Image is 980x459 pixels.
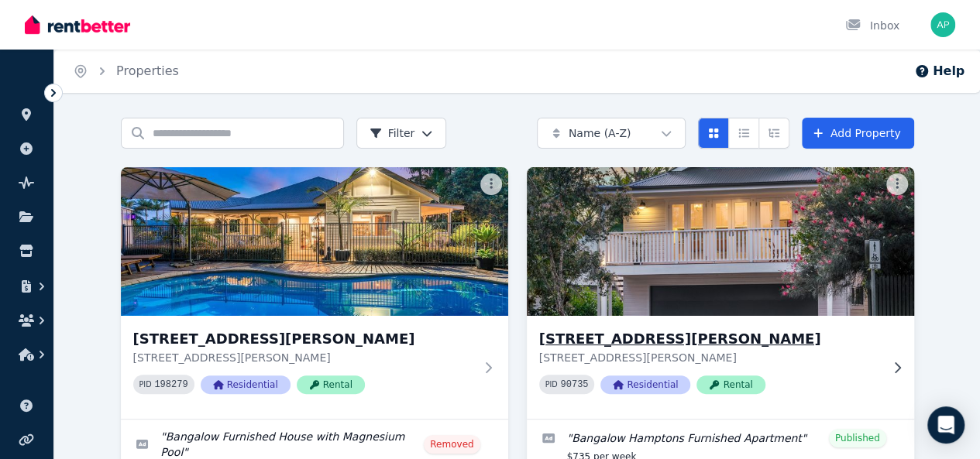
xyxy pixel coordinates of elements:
[560,379,588,390] code: 90735
[133,350,474,365] p: [STREET_ADDRESS][PERSON_NAME]
[914,62,965,80] button: Help
[600,375,690,394] span: Residential
[698,118,789,149] div: View options
[537,118,686,149] button: Name (A-Z)
[728,118,759,149] button: Compact list view
[121,167,508,316] img: 2 Sansom Street, Bangalow
[121,167,508,419] a: 2 Sansom Street, Bangalow[STREET_ADDRESS][PERSON_NAME][STREET_ADDRESS][PERSON_NAME]PID 198279Resi...
[54,50,198,93] nav: Breadcrumb
[154,379,187,390] code: 198279
[845,18,899,33] div: Inbox
[201,375,291,394] span: Residential
[297,375,365,394] span: Rental
[370,125,415,141] span: Filter
[517,163,923,320] img: 2A Sansom Street, Bangalow
[569,125,631,141] span: Name (A-Z)
[539,350,880,365] p: [STREET_ADDRESS][PERSON_NAME]
[25,13,130,36] img: RentBetter
[927,406,965,444] div: Open Intercom Messenger
[802,118,914,149] a: Add Property
[696,375,765,394] span: Rental
[545,380,558,389] small: PID
[539,328,880,350] h3: [STREET_ADDRESS][PERSON_NAME]
[116,63,179,78] a: Properties
[758,118,789,149] button: Expanded list view
[480,173,502,195] button: More options
[356,118,447,149] button: Filter
[886,173,908,195] button: More options
[527,167,914,419] a: 2A Sansom Street, Bangalow[STREET_ADDRESS][PERSON_NAME][STREET_ADDRESS][PERSON_NAME]PID 90735Resi...
[139,380,152,389] small: PID
[930,12,955,37] img: Aurora Pagonis
[133,328,474,350] h3: [STREET_ADDRESS][PERSON_NAME]
[698,118,729,149] button: Card view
